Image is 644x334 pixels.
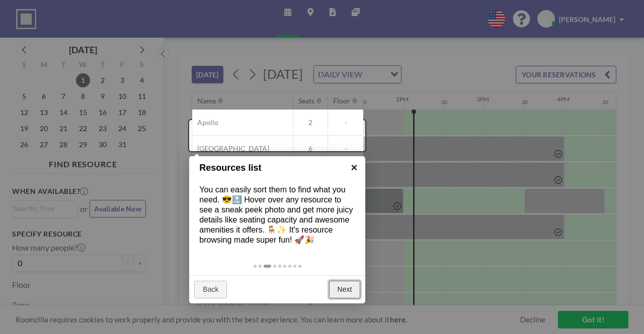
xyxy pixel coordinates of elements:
span: - [328,118,363,127]
h1: Resources list [199,161,340,175]
a: Back [194,281,227,299]
a: Next [329,281,361,299]
span: 2 [293,118,328,127]
div: You can easily sort them to find what you need. 😎🔝 Hover over any resource to see a sneak peek ph... [189,175,365,255]
span: Apollo [192,118,218,127]
a: × [343,156,365,179]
